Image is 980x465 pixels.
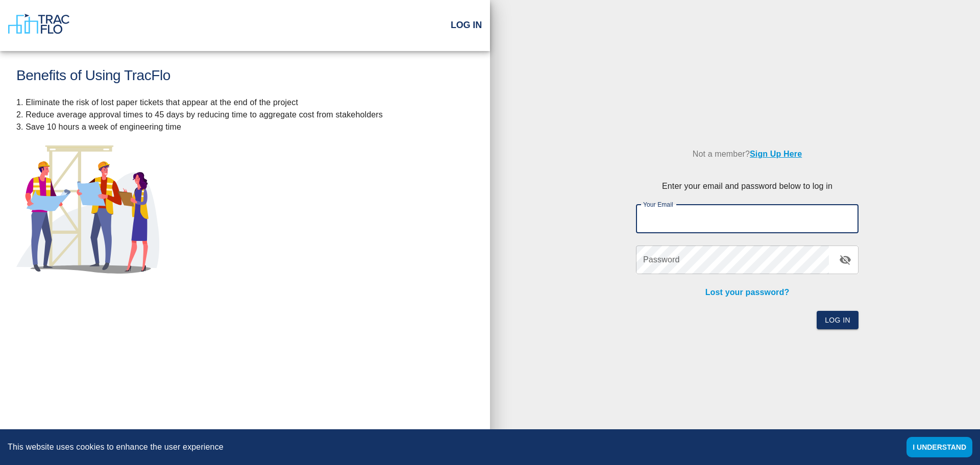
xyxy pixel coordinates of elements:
[833,248,857,272] button: toggle password visibility
[750,150,802,158] a: Sign Up Here
[16,67,474,84] h1: Benefits of Using TracFlo
[8,14,69,34] img: TracFlo
[451,20,482,31] h2: Log In
[643,200,673,209] label: Your Email
[636,140,859,168] p: Not a member?
[705,288,790,297] a: Lost your password?
[8,441,891,453] div: This website uses cookies to enhance the user experience
[906,437,972,457] button: Accept cookies
[929,416,980,465] iframe: Chat Widget
[817,311,859,330] button: Log In
[16,145,159,274] img: illustration
[636,180,859,192] p: Enter your email and password below to log in
[16,96,474,133] p: 1. Eliminate the risk of lost paper tickets that appear at the end of the project 2. Reduce avera...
